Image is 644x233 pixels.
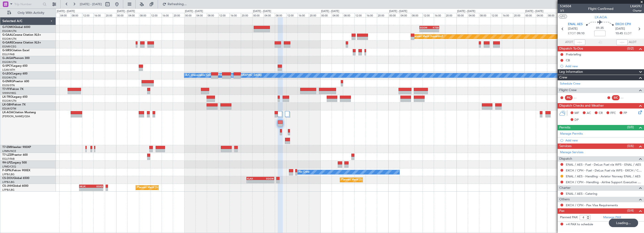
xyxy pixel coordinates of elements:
[173,13,184,17] div: 20:00
[2,72,27,75] a: G-LEGCLegacy 600
[612,95,620,100] div: SIC
[627,144,634,148] span: (0/6)
[621,96,631,100] div: - -
[2,76,16,79] a: EGGW/LTN
[560,4,571,9] span: 534504
[137,184,211,191] div: Planned Maint [GEOGRAPHIC_DATA] ([GEOGRAPHIC_DATA])
[2,107,16,110] a: EDLW/DTM
[565,95,573,100] div: PIC
[525,13,536,17] div: 00:00
[2,57,30,60] a: G-JAGAPhenom 300
[275,13,286,17] div: 08:00
[91,185,103,188] div: EGKB
[332,13,343,17] div: 04:00
[479,13,490,17] div: 08:00
[560,82,580,86] a: Schedule Crew
[343,13,354,17] div: 08:00
[260,177,274,180] div: EGGW
[91,188,103,191] div: -
[568,27,578,31] span: [DATE]
[624,111,627,116] span: FP
[2,80,29,83] a: G-ENRGPraetor 600
[587,111,591,116] span: AC
[575,111,579,116] span: MF
[536,13,547,17] div: 04:00
[253,9,271,13] div: [DATE] - [DATE]
[2,161,12,164] span: 9H-LPZ
[366,13,377,17] div: 16:00
[2,88,23,91] a: T7-FFIFalcon 7X
[117,9,135,13] div: [DATE] - [DATE]
[185,72,262,79] div: A/C Unavailable [GEOGRAPHIC_DATA] ([GEOGRAPHIC_DATA])
[2,146,11,149] span: T7-EMI
[615,22,631,27] span: EKCH CPH
[595,15,607,20] span: LX-AOA
[2,111,36,114] a: LX-AOACitation Mustang
[241,13,252,17] div: 20:00
[560,215,578,220] label: Planned PAX
[566,168,642,172] a: EKCH / CPH - Fuel - DeLux Fuel via WFS - EKCH / CPH
[2,26,14,29] span: G-FOMO
[559,88,577,93] span: Flight Crew
[309,13,320,17] div: 20:00
[566,163,641,167] a: ENAL / AES - Fuel - DeLux Fuel via WFS - ENAL / AES
[502,13,513,17] div: 16:00
[264,13,275,17] div: 04:00
[624,31,632,36] span: ELDT
[568,22,583,27] span: ENAL AES
[2,37,16,41] a: EGGW/LTN
[420,29,429,32] div: -
[80,188,91,191] div: -
[2,177,13,180] span: CS-DOU
[2,115,30,118] a: [PERSON_NAME]/QSA
[603,215,621,220] a: Manage PAX
[2,177,29,180] a: CS-DOUGlobal 6500
[2,165,16,168] a: LFMD/CEQ
[105,13,116,17] div: 20:00
[2,157,15,161] a: EGLF/FAB
[559,197,570,202] span: Others
[321,9,339,13] div: [DATE] - [DATE]
[2,111,13,114] span: LX-AOA
[57,9,75,13] div: [DATE] - [DATE]
[218,13,230,17] div: 12:00
[161,13,173,17] div: 16:00
[2,84,15,87] a: EGSS/STN
[560,150,583,155] a: Manage Services
[2,180,15,184] a: LFPB/LBG
[559,103,604,109] span: Dispatch Checks and Weather
[2,65,27,67] a: G-SPCYLegacy 650
[559,46,583,51] span: Dispatch To-Dos
[93,13,105,17] div: 16:00
[575,118,579,122] span: DP
[2,169,30,172] a: F-GPNJFalcon 900EX
[2,60,16,64] a: EGGW/LTN
[2,49,11,52] span: G-SIRS
[252,13,264,17] div: 00:00
[627,125,634,130] span: (0/0)
[167,3,187,6] span: Refreshing...
[610,111,616,116] span: FFC
[547,13,558,17] div: 08:00
[566,174,640,178] a: ENAL / AES - Handling - Aviator Norway ENAL / AES
[2,185,28,187] a: CS-JHHGlobal 6000
[574,96,584,100] div: - -
[80,185,91,188] div: HKJK
[14,1,41,8] input: Trip Number
[559,75,567,80] span: Crew
[2,91,16,95] a: VHHH/HKG
[82,13,93,17] div: 12:00
[150,13,161,17] div: 12:00
[630,9,642,13] span: Charter
[2,68,15,72] a: LGAV/ATH
[2,149,16,153] a: LFMN/NCE
[2,103,13,106] span: LX-GBH
[599,111,603,116] span: CR
[354,13,366,17] div: 12:00
[412,33,443,40] div: Planned Maint Dusseldorf
[456,13,468,17] div: 00:00
[566,180,642,184] a: EKCH / CPH - Handling - Airline Support Executive EKCH / CPH
[2,169,12,172] span: F-GPNJ
[434,13,445,17] div: 16:00
[185,9,203,13] div: [DATE] - [DATE]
